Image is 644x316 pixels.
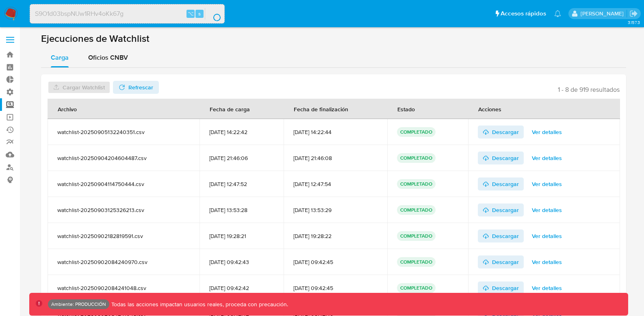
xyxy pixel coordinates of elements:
input: Buscar usuario o caso... [30,9,224,19]
a: Salir [629,9,638,18]
button: search-icon [205,8,221,19]
a: Notificaciones [554,10,561,17]
p: Ambiente: PRODUCCIÓN [51,303,106,306]
span: Accesos rápidos [501,9,546,18]
p: gonzalo.prendes@mercadolibre.com [581,10,627,17]
span: s [198,10,201,17]
span: ⌥ [188,10,194,17]
p: Todas las acciones impactan usuarios reales, proceda con precaución. [109,301,288,308]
